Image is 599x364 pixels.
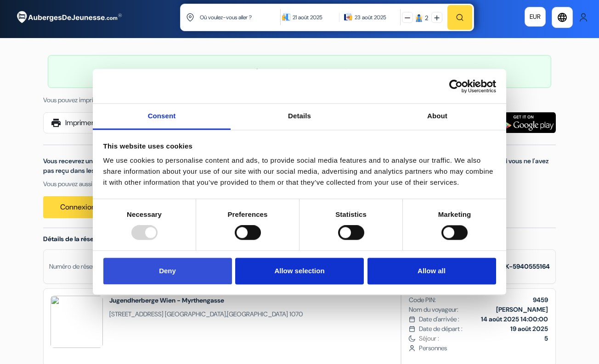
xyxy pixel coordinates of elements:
img: location icon [186,13,194,22]
a: Consent [93,104,231,130]
img: calendarIcon icon [344,13,352,21]
a: printImprimer maintenant [43,112,139,133]
a: Connexion [43,196,112,218]
a: language [552,7,573,28]
p: Vous recevrez un email avec toutes les informations de réservation contenues sur cette page. S'il... [43,156,556,176]
a: About [368,104,506,130]
div: This website uses cookies [103,141,496,152]
span: , [109,309,303,319]
button: Allow all [367,258,496,284]
b: 14 août 2025 14:00:00 [481,315,548,323]
span: Personnes [419,343,548,353]
div: 23 août 2025 [355,13,386,22]
span: check [248,66,259,77]
button: Deny [103,258,232,284]
img: minus [405,15,410,21]
img: AWdbZlVlBTUPPFQ6 [51,296,103,348]
span: [GEOGRAPHIC_DATA] [227,310,288,318]
span: print [51,117,62,128]
div: Votre réservation est validée [48,66,551,77]
strong: Preferences [228,210,268,218]
span: Nom du voyageur: [409,305,458,314]
p: Vous pouvez aussi vous connecter à votre compte pour voir toutes vos réservations : [43,179,556,189]
b: 5 [544,334,548,342]
div: We use cookies to personalise content and ads, to provide social media features and to analyse ou... [103,155,496,188]
div: Numéro de réservation [49,262,112,271]
span: Code PIN: [409,295,436,305]
strong: Statistics [335,210,367,218]
span: Vous pouvez imprimer cet email de confirmation ou encore mieux, accéder à cette réservation depui... [43,96,479,104]
img: User Icon [579,13,588,22]
strong: Marketing [438,210,471,218]
img: calendarIcon icon [282,13,290,21]
strong: Necessary [127,210,162,218]
input: Ville, université ou logement [199,6,282,28]
h2: Jugendherberge Wien - Myrthengasse [109,296,303,305]
i: language [557,12,568,23]
img: Téléchargez l'application gratuite [501,112,556,133]
b: 9459 [533,296,548,304]
img: plus [434,15,440,21]
button: Allow selection [235,258,364,284]
span: 1070 [289,310,303,318]
span: Détails de la réservation [43,235,115,243]
span: [GEOGRAPHIC_DATA] [165,310,226,318]
span: Date de départ : [419,324,463,334]
span: [STREET_ADDRESS] [109,310,164,318]
div: 2 [425,13,428,23]
img: guest icon [415,14,423,22]
span: Date d'arrivée : [419,314,459,324]
div: 21 août 2025 [293,13,334,22]
b: 19 août 2025 [510,325,548,333]
a: Usercentrics Cookiebot - opens in a new window [416,79,496,93]
b: [PERSON_NAME] [496,305,548,314]
img: AubergesDeJeunesse.com [11,5,126,30]
strong: DORMS-BK-5940555164 [475,262,550,270]
a: Details [231,104,368,130]
span: Séjour : [419,334,548,343]
a: EUR [525,7,546,27]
